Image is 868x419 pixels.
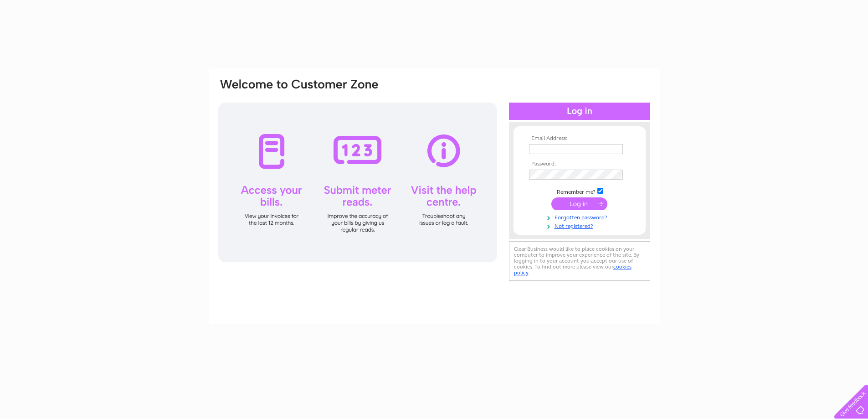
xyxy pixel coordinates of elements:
[509,241,650,281] div: Clear Business would like to place cookies on your computer to improve your experience of the sit...
[514,264,632,276] a: cookies policy
[529,221,632,230] a: Not registered?
[529,212,632,221] a: Forgotten password?
[527,135,632,142] th: Email Address:
[527,161,632,167] th: Password:
[527,186,632,196] td: Remember me?
[551,197,607,210] input: Submit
